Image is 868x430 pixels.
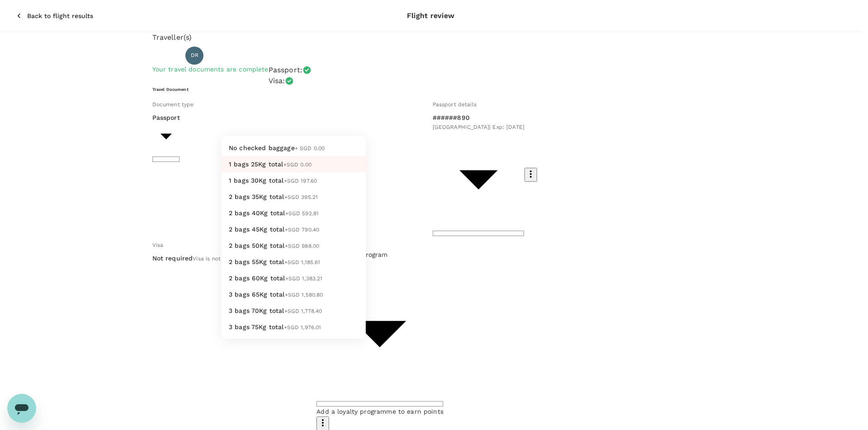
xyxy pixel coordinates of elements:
span: 2 bags 55Kg total [229,258,284,265]
span: +SGD 790.40 [285,227,320,233]
span: 2 bags 35Kg total [229,193,284,200]
span: +SGD 1,185.61 [284,259,321,265]
span: +SGD 592.81 [285,210,319,217]
span: +SGD 988.00 [285,243,320,249]
span: +SGD 197.60 [284,178,317,184]
span: +SGD 1,383.21 [285,275,323,282]
span: No checked baggage [229,144,295,151]
span: 2 bags 45Kg total [229,226,285,233]
span: +SGD 1,778.40 [284,308,322,314]
span: 3 bags 65Kg total [229,291,285,298]
span: 2 bags 40Kg total [229,209,285,217]
span: +SGD 0.00 [283,161,311,168]
span: 3 bags 75Kg total [229,323,284,331]
span: + SGD 0.00 [295,145,325,151]
span: 1 bags 25Kg total [229,161,283,168]
span: 3 bags 70Kg total [229,307,284,314]
span: +SGD 1,976.01 [284,324,321,331]
span: +SGD 1,580.80 [285,292,323,298]
span: 2 bags 60Kg total [229,274,285,282]
span: 2 bags 50Kg total [229,242,285,249]
span: +SGD 395.21 [284,194,318,200]
span: 1 bags 30Kg total [229,177,284,184]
